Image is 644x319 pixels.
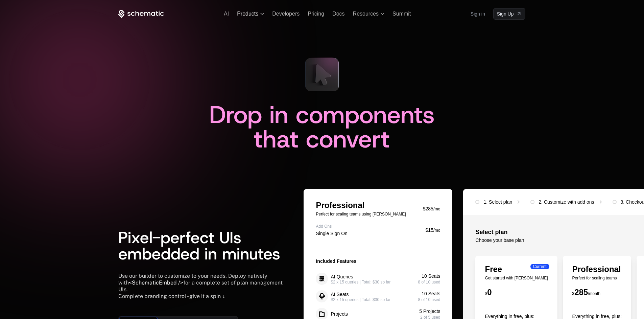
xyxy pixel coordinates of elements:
[353,11,379,17] span: Resources
[331,280,390,284] div: $2 x 15 queries | Total: $30 so far
[435,207,440,211] span: mo
[331,291,349,298] div: AI Seats
[332,11,344,17] a: Docs
[129,279,183,286] span: <SchematicEmbed />
[572,265,621,273] div: Professional
[497,10,514,17] span: Sign Up
[487,288,492,297] span: 0
[331,311,348,317] div: Projects
[426,227,440,233] div: $15/
[530,264,549,269] div: Current
[418,279,440,285] div: 8 of 10 used
[316,258,440,265] div: Included Features
[308,11,324,17] a: Pricing
[418,297,440,302] div: 8 of 10 used
[392,11,411,17] a: Summit
[418,273,440,279] div: 10 Seats
[493,8,526,20] a: [object Object]
[483,199,512,205] div: 1. Select plan
[118,227,280,265] span: Pixel-perfect UIs embedded in minutes
[572,291,575,296] span: $
[316,231,347,236] div: Single Sign On
[224,11,229,17] a: AI
[435,228,440,233] span: mo
[419,308,440,315] div: 5 Projects
[237,11,258,17] span: Products
[316,212,406,216] div: Perfect for scaling teams using [PERSON_NAME]
[272,11,300,17] a: Developers
[574,288,588,297] span: 285
[118,273,287,293] div: Use our builder to customize to your needs. Deploy natively with for a complete set of plan manag...
[485,276,548,280] div: Get started with [PERSON_NAME]
[118,293,238,300] div: Complete branding control - give it a spin ↓
[485,265,548,273] div: Free
[471,8,485,19] a: Sign in
[572,276,621,280] div: Perfect for scaling teams
[316,201,406,209] div: Professional
[331,273,353,280] div: AI Queries
[331,298,390,302] div: $2 x 15 queries | Total: $30 so far
[418,290,440,297] div: 10 Seats
[485,291,487,296] span: $
[539,199,594,205] div: 2. Customize with add ons
[423,205,440,212] div: $285/
[316,224,347,228] div: Add Ons
[588,291,600,296] span: /month
[209,98,442,155] span: Drop in components that convert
